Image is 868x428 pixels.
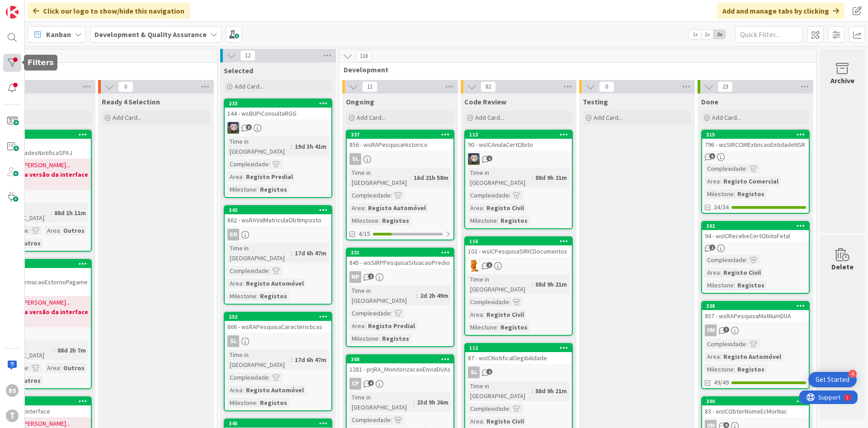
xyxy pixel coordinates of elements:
span: : [242,172,244,182]
span: 2 [486,369,492,375]
a: 233144 - wsBUPiConsultaRGGLSTime in [GEOGRAPHIC_DATA]:19d 3h 41mComplexidade:Area:Registo Predial... [224,99,332,198]
div: 337 [351,132,453,138]
div: 857 - wsRAPesquisaMatNumDUA [702,310,809,322]
span: : [413,397,415,407]
div: 4 [849,370,857,378]
div: SL [465,367,572,378]
div: 338 [706,303,809,309]
span: 4 [368,380,374,386]
div: Milestone [468,322,497,332]
div: BS [6,384,19,397]
div: 252 [229,314,331,320]
div: Registos [380,334,411,343]
span: 0 [599,81,614,92]
span: Add Card... [357,113,386,122]
span: : [291,248,292,258]
div: Registos [498,216,530,226]
div: MP [349,271,361,283]
span: 2 [368,273,374,279]
div: Milestone [468,216,497,226]
img: LS [227,122,239,134]
span: : [269,159,270,169]
div: 1281 - prjRA_MonitorizacaoEnviaDUAs [347,363,453,375]
span: : [256,291,258,301]
div: Registo Automóvel [244,278,306,288]
div: Complexidade [705,255,746,265]
span: : [720,176,721,186]
span: Testing [583,97,608,106]
div: Open Get Started checklist, remaining modules: 4 [808,372,857,387]
div: 113 [465,131,572,139]
div: CP [347,378,453,390]
div: 337856 - wsRAPesquisaHistorico [347,131,453,151]
div: 862 - wsRAValMatriculaObtImposto [225,214,331,226]
span: Add Card... [235,82,264,90]
span: 2x [701,30,713,39]
span: 5 [246,124,252,130]
span: Add Card... [594,113,623,122]
div: Milestone [705,280,734,290]
a: 337856 - wsRAPesquisaHistoricoSLTime in [GEOGRAPHIC_DATA]:16d 21h 58mComplexidade:Area:Registo Au... [346,130,454,240]
span: : [483,203,484,213]
span: Code Review [464,97,506,106]
div: Registo Automóvel [366,203,428,213]
div: Outros [61,226,87,235]
div: 338857 - wsRAPesquisaMatNumDUA [702,302,809,322]
div: 331 [351,249,453,256]
input: Quick Filter... [735,26,803,42]
a: 252866 - wsRAPesquisaCaracteristicasSLTime in [GEOGRAPHIC_DATA]:17d 6h 47mComplexidade:Area:Regis... [224,312,332,411]
span: : [509,404,510,414]
div: 94 - wsICRecebeCertObitoFetal [702,230,809,242]
div: LS [465,153,572,165]
div: 302 [706,223,809,229]
div: Add and manage tabs by clicking [717,3,844,19]
div: SL [349,153,361,165]
a: 338857 - wsRAPesquisaMatNumDUAVMComplexidade:Area:Registo AutomóvelMilestone:Registos49/49 [701,301,810,389]
span: : [242,278,244,288]
div: Milestone [349,216,378,226]
span: 1 [486,262,492,268]
div: Get Started [816,375,849,384]
div: Registos [735,364,767,374]
div: Registos [498,322,530,332]
span: 3x [713,30,726,39]
div: 87 - wsICNotificaElegibilidade [465,352,572,364]
div: Milestone [349,334,378,343]
div: 796 - wsSIRCOMExtincaoEntidadeNSR [702,139,809,151]
span: Kanban [46,29,71,40]
div: 866 - wsRAPesquisaCaracteristicas [225,321,331,333]
div: Registos [380,216,411,226]
div: Registo Civil [484,203,526,213]
div: Milestone [227,291,256,301]
div: Complexidade [349,308,391,318]
div: Area [468,416,483,426]
span: : [364,321,366,331]
span: : [734,364,735,374]
div: Complexidade [227,266,269,276]
div: Time in [GEOGRAPHIC_DATA] [349,286,416,306]
div: Complexidade [705,339,746,349]
div: 368 [351,356,453,362]
div: Area [45,226,60,235]
div: Registo Automóvel [244,385,306,395]
div: GN [225,229,331,240]
span: Done [701,97,718,106]
div: Time in [GEOGRAPHIC_DATA] [227,136,291,156]
div: Registos [735,189,767,199]
div: Area [349,321,364,331]
a: 343862 - wsRAValMatriculaObtImpostoGNTime in [GEOGRAPHIC_DATA]:17d 6h 47mComplexidade:Area:Regist... [224,205,332,305]
span: : [509,297,510,307]
div: VM [705,325,717,336]
div: 233144 - wsBUPiConsultaRGG [225,99,331,119]
span: : [734,189,735,199]
div: 343862 - wsRAValMatriculaObtImposto [225,206,331,226]
div: 88d 9h 21m [533,173,569,183]
div: Archive [830,75,854,86]
div: 30294 - wsICRecebeCertObitoFetal [702,222,809,242]
div: Outros [17,238,43,248]
img: LS [468,153,480,165]
span: : [734,280,735,290]
span: : [60,363,61,373]
span: : [746,255,747,265]
div: Time in [GEOGRAPHIC_DATA] [468,274,532,294]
